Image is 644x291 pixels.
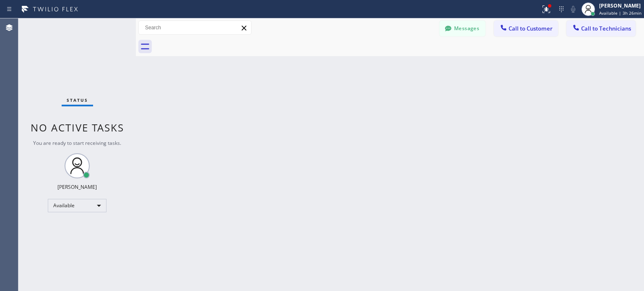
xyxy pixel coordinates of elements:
div: Available [48,199,106,212]
button: Messages [439,21,486,36]
button: Call to Technicians [566,21,636,36]
div: [PERSON_NAME] [57,183,97,191]
span: No active tasks [31,121,124,134]
button: Call to Customer [494,21,558,36]
span: Available | 3h 26min [599,10,641,16]
button: Mute [567,3,579,15]
input: Search [139,21,251,34]
span: Status [67,97,88,103]
div: [PERSON_NAME] [599,2,641,9]
span: Call to Customer [509,25,553,32]
span: Call to Technicians [581,25,631,32]
span: You are ready to start receiving tasks. [33,139,121,147]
